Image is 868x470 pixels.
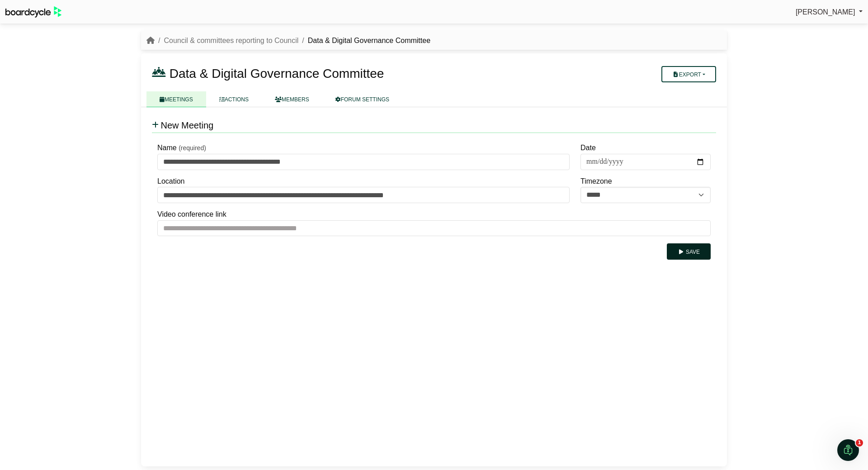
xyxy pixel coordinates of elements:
[146,35,430,47] nav: breadcrumb
[796,8,855,16] span: [PERSON_NAME]
[5,6,61,18] img: BoardcycleBlackGreen-aaafeed430059cb809a45853b8cf6d952af9d84e6e89e1f1685b34bfd5cb7d64.svg
[580,176,612,187] label: Timezone
[837,439,859,461] iframe: Intercom live chat
[157,209,226,220] label: Video conference link
[160,120,213,130] span: New Meeting
[322,91,402,107] a: FORUM SETTINGS
[179,144,206,152] small: (required)
[661,66,716,82] button: Export
[262,91,322,107] a: MEMBERS
[856,439,863,446] span: 1
[667,243,711,260] button: Save
[146,91,206,107] a: MEETINGS
[796,6,863,18] a: [PERSON_NAME]
[206,91,262,107] a: ACTIONS
[164,37,298,44] a: Council & committees reporting to Council
[157,176,185,187] label: Location
[580,142,596,154] label: Date
[298,35,430,47] li: Data & Digital Governance Committee
[170,66,384,81] span: Data & Digital Governance Committee
[157,142,177,154] label: Name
